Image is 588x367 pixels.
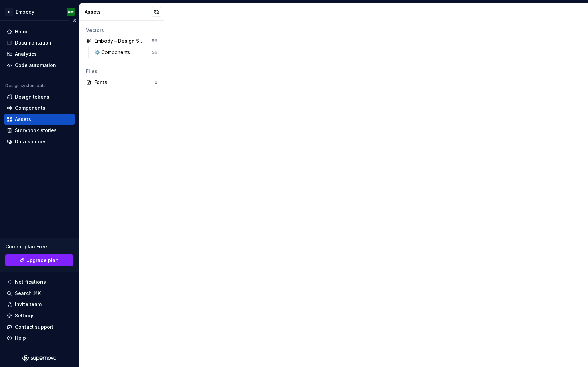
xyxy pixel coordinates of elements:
[26,257,59,264] span: Upgrade plan
[15,28,29,35] div: Home
[5,254,73,266] a: Upgrade plan
[94,79,154,86] div: Fonts
[15,62,56,69] div: Code automation
[4,49,75,59] a: Analytics
[15,301,42,308] div: Invite team
[15,105,45,111] div: Components
[15,39,51,46] div: Documentation
[4,288,75,299] button: Search ⌘K
[15,279,46,285] div: Notifications
[94,38,145,45] div: Embody – Design System
[154,80,157,85] div: 2
[94,49,133,56] div: ⚙️ Components
[15,312,35,319] div: Settings
[15,116,31,123] div: Assets
[4,321,75,332] button: Contact support
[15,93,49,100] div: Design tokens
[15,127,57,134] div: Storybook stories
[4,37,75,48] a: Documentation
[152,50,157,55] div: 56
[4,91,75,102] a: Design tokens
[85,8,152,15] div: Assets
[15,138,47,145] div: Data sources
[92,47,160,58] a: ⚙️ Components56
[68,9,74,15] div: AM
[4,114,75,125] a: Assets
[4,277,75,287] button: Notifications
[15,290,41,297] div: Search ⌘K
[4,26,75,37] a: Home
[4,103,75,113] a: Components
[15,324,53,330] div: Contact support
[5,243,73,250] div: Current plan : Free
[5,8,13,16] div: H
[4,333,75,344] button: Help
[152,38,157,44] div: 56
[16,8,34,15] div: Embody
[5,83,46,88] div: Design system data
[86,68,157,75] div: Files
[4,136,75,147] a: Data sources
[86,27,157,34] div: Vectors
[4,60,75,71] a: Code automation
[83,36,160,47] a: Embody – Design System56
[4,310,75,321] a: Settings
[4,125,75,136] a: Storybook stories
[69,16,79,25] button: Collapse sidebar
[4,299,75,310] a: Invite team
[1,4,78,19] button: HEmbodyAM
[22,355,56,362] svg: Supernova Logo
[15,51,37,57] div: Analytics
[83,77,160,88] a: Fonts2
[15,335,26,342] div: Help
